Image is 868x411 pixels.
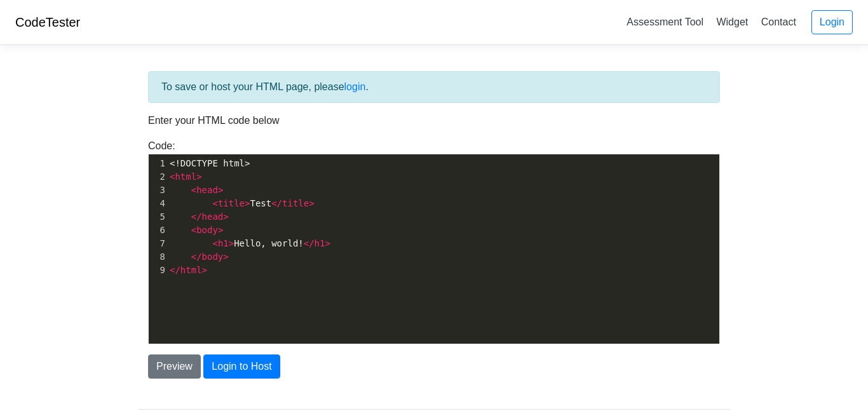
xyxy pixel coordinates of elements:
[149,250,167,264] div: 8
[271,198,282,208] span: </
[212,238,217,248] span: <
[344,81,366,92] a: login
[202,212,224,222] span: head
[621,11,709,32] a: Assessment Tool
[325,238,330,248] span: >
[149,210,167,224] div: 5
[149,197,167,210] div: 4
[756,11,801,32] a: Contact
[202,265,207,275] span: >
[170,198,315,208] span: Test
[218,225,223,235] span: >
[170,158,250,168] span: <!DOCTYPE html>
[170,238,330,248] span: Hello, world!
[149,184,167,197] div: 3
[15,15,80,29] a: CodeTester
[811,10,853,34] a: Login
[315,238,325,248] span: h1
[139,138,729,344] div: Code:
[711,11,753,32] a: Widget
[191,225,196,235] span: <
[175,172,196,182] span: html
[149,157,167,170] div: 1
[180,265,202,275] span: html
[149,264,167,277] div: 9
[149,237,167,250] div: 7
[191,212,202,222] span: </
[202,252,224,262] span: body
[218,198,245,208] span: title
[148,354,201,379] button: Preview
[229,238,234,248] span: >
[148,113,720,128] p: Enter your HTML code below
[218,238,229,248] span: h1
[170,265,180,275] span: </
[196,172,201,182] span: >
[282,198,309,208] span: title
[309,198,314,208] span: >
[223,212,228,222] span: >
[148,71,720,103] div: To save or host your HTML page, please .
[223,252,228,262] span: >
[191,185,196,195] span: <
[149,224,167,237] div: 6
[203,354,280,379] button: Login to Host
[218,185,223,195] span: >
[196,225,218,235] span: body
[245,198,250,208] span: >
[212,198,217,208] span: <
[149,170,167,184] div: 2
[170,172,175,182] span: <
[304,238,315,248] span: </
[191,252,202,262] span: </
[196,185,218,195] span: head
